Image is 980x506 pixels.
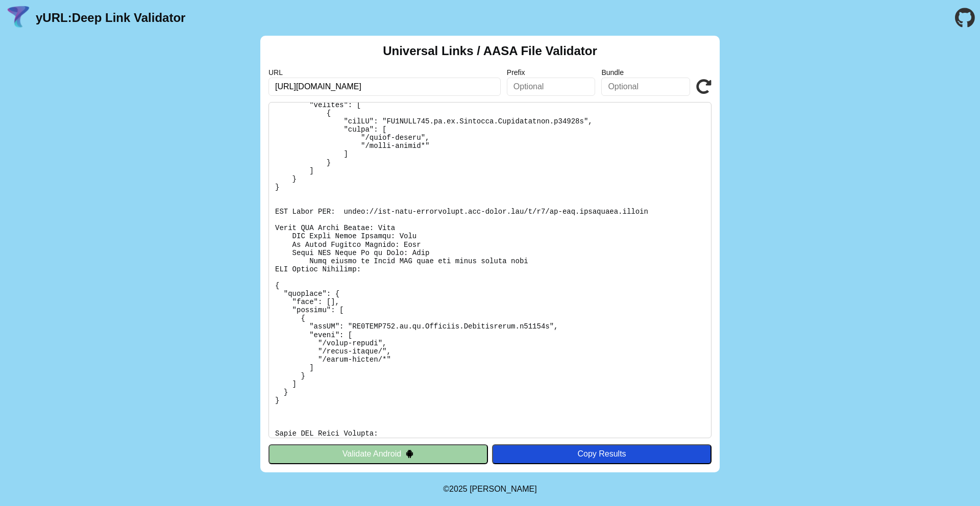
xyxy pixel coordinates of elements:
[383,44,597,58] h2: Universal Links / AASA File Validator
[268,102,712,438] pre: Lorem ipsu do: sitam://co-adi.elitseddo.eiusmo/.temp-incid/utlab-etd-magn-aliquaenima Mi Veniamqu...
[443,472,536,506] footer: ©
[601,78,690,96] input: Optional
[268,78,501,96] input: Required
[268,444,488,464] button: Validate Android
[601,68,690,77] label: Bundle
[449,485,468,493] span: 2025
[470,485,537,493] a: Michael Ibragimchayev's Personal Site
[405,449,414,458] img: droidIcon.svg
[507,68,596,77] label: Prefix
[507,78,596,96] input: Optional
[5,5,32,31] img: yURL Logo
[492,444,712,464] button: Copy Results
[36,11,185,25] a: yURL:Deep Link Validator
[497,449,706,459] div: Copy Results
[268,68,501,77] label: URL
